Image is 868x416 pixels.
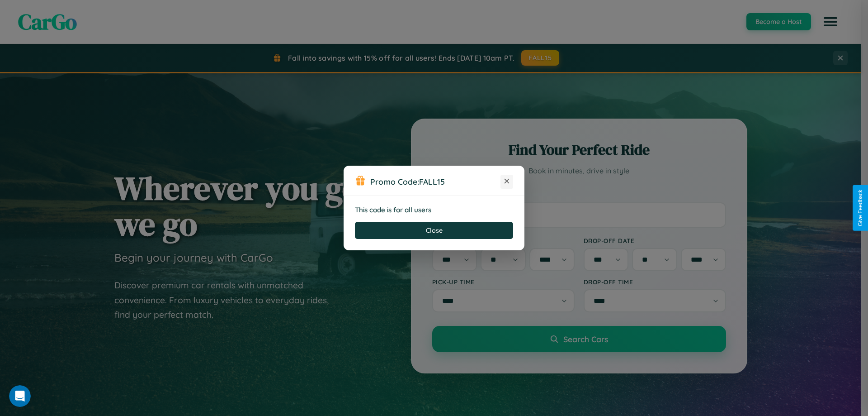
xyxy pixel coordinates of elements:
button: Close [355,222,513,239]
h3: Promo Code: [370,177,500,186]
div: Give Feedback [857,190,863,226]
strong: This code is for all users [355,206,431,214]
iframe: Intercom live chat [9,385,31,407]
b: FALL15 [419,177,445,186]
